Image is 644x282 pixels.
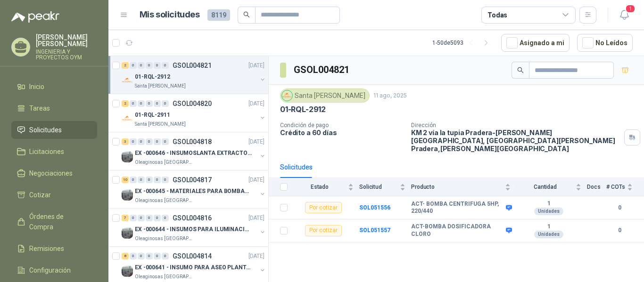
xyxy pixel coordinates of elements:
[122,250,266,281] a: 8 0 0 0 0 0 GSOL004814[DATE] Company LogoEX -000641 - INSUMO PARA ASEO PLANTA EXTRACTORAOleaginos...
[130,215,137,221] div: 0
[243,11,250,18] span: search
[29,211,88,232] span: Órdenes de Compra
[11,143,97,161] a: Licitaciones
[122,189,133,201] img: Company Logo
[162,138,169,145] div: 0
[135,263,252,272] p: EX -000641 - INSUMO PARA ASEO PLANTA EXTRACTORA
[411,178,516,196] th: Producto
[29,125,62,135] span: Solicitudes
[359,227,390,234] a: SOL051557
[135,235,194,242] p: Oleaginosas [GEOGRAPHIC_DATA][PERSON_NAME]
[162,100,169,107] div: 0
[516,184,574,190] span: Cantidad
[248,252,264,261] p: [DATE]
[11,208,97,236] a: Órdenes de Compra
[135,111,170,120] p: 01-RQL-2911
[173,100,212,107] p: GSOL004820
[162,253,169,259] div: 0
[487,10,507,20] div: Todas
[135,197,194,204] p: Oleaginosas [GEOGRAPHIC_DATA][PERSON_NAME]
[122,266,133,277] img: Company Logo
[138,62,145,69] div: 0
[130,177,137,183] div: 0
[173,62,212,69] p: GSOL004821
[122,227,133,239] img: Company Logo
[282,90,292,101] img: Company Logo
[36,49,97,60] p: INGENIERIA Y PROYECTOS OYM
[29,168,73,178] span: Negociaciones
[516,178,587,196] th: Cantidad
[29,190,51,200] span: Cotizar
[280,105,326,114] p: 01-RQL-2912
[280,122,404,129] p: Condición de pago
[154,62,161,69] div: 0
[606,203,633,212] b: 0
[359,204,390,211] a: SOL051556
[122,253,129,259] div: 8
[280,129,404,137] p: Crédito a 60 días
[146,62,153,69] div: 0
[11,121,97,139] a: Solicitudes
[293,178,359,196] th: Estado
[432,35,494,50] div: 1 - 50 de 5093
[122,138,129,145] div: 3
[577,34,633,52] button: No Leídos
[373,91,407,100] p: 11 ago, 2025
[146,253,153,259] div: 0
[534,208,563,215] div: Unidades
[122,151,133,162] img: Company Logo
[154,177,161,183] div: 0
[625,4,636,13] span: 1
[135,149,252,158] p: EX -000646 - INSUMOSLANTA EXTRACTORA
[122,136,266,166] a: 3 0 0 0 0 0 GSOL004818[DATE] Company LogoEX -000646 - INSUMOSLANTA EXTRACTORAOleaginosas [GEOGRAP...
[135,187,252,196] p: EX -000645 - MATERIALES PARA BOMBAS STANDBY PLANTA
[130,100,137,107] div: 0
[248,214,264,223] p: [DATE]
[606,178,644,196] th: # COTs
[534,231,563,238] div: Unidades
[29,243,64,254] span: Remisiones
[248,176,264,185] p: [DATE]
[501,34,570,52] button: Asignado a mi
[162,177,169,183] div: 0
[122,60,266,90] a: 2 0 0 0 0 0 GSOL004821[DATE] Company Logo01-RQL-2912Santa [PERSON_NAME]
[173,177,212,183] p: GSOL004817
[248,61,264,70] p: [DATE]
[146,138,153,145] div: 0
[135,121,186,128] p: Santa [PERSON_NAME]
[11,240,97,258] a: Remisiones
[29,146,64,157] span: Licitaciones
[606,184,625,190] span: # COTs
[29,81,44,92] span: Inicio
[138,100,145,107] div: 0
[516,200,581,208] b: 1
[305,225,342,236] div: Por cotizar
[154,215,161,221] div: 0
[517,67,524,73] span: search
[122,98,266,128] a: 2 0 0 0 0 0 GSOL004820[DATE] Company Logo01-RQL-2911Santa [PERSON_NAME]
[11,78,97,96] a: Inicio
[135,73,170,81] p: 01-RQL-2912
[138,215,145,221] div: 0
[280,89,370,103] div: Santa [PERSON_NAME]
[135,159,194,166] p: Oleaginosas [GEOGRAPHIC_DATA][PERSON_NAME]
[146,100,153,107] div: 0
[122,215,129,221] div: 7
[587,178,606,196] th: Docs
[154,100,161,107] div: 0
[122,177,129,183] div: 10
[154,253,161,259] div: 0
[130,138,137,145] div: 0
[29,103,50,113] span: Tareas
[135,82,186,90] p: Santa [PERSON_NAME]
[11,261,97,279] a: Configuración
[11,99,97,117] a: Tareas
[146,215,153,221] div: 0
[411,223,504,238] b: ACT-BOMBA DOSIFICADORA CLORO
[411,129,620,153] p: KM 2 vía la tupia Pradera-[PERSON_NAME][GEOGRAPHIC_DATA], [GEOGRAPHIC_DATA][PERSON_NAME] Pradera ...
[11,11,59,23] img: Logo peakr
[173,253,212,259] p: GSOL004814
[146,177,153,183] div: 0
[138,177,145,183] div: 0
